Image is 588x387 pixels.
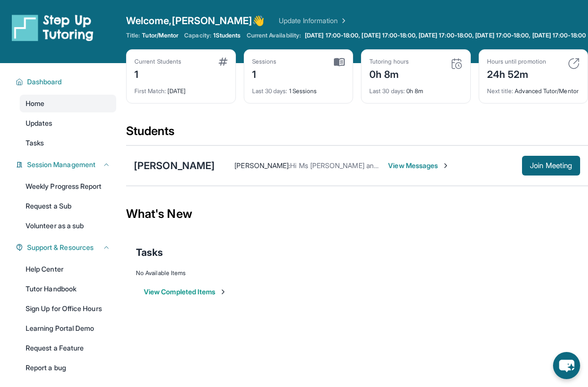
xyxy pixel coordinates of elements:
span: [PERSON_NAME] : [234,161,290,170]
a: Learning Portal Demo [20,319,116,337]
div: 24h 52m [487,66,546,81]
span: View Messages [388,161,450,171]
div: No Available Items [136,269,578,277]
span: Dashboard [27,77,62,87]
button: View Completed Items [144,287,227,297]
img: card [334,58,345,67]
span: Updates [26,118,53,128]
button: Join Meeting [522,156,580,176]
span: Home [26,99,44,108]
img: Chevron Right [338,16,348,26]
span: Tasks [26,138,44,148]
a: Tutor Handbook [20,280,116,298]
button: Session Management [23,160,110,170]
button: Dashboard [23,77,110,87]
div: [PERSON_NAME] [134,159,215,173]
span: Welcome, [PERSON_NAME] 👋 [126,14,265,28]
span: Next title : [487,87,514,95]
a: Tasks [20,134,116,152]
div: Students [126,123,588,145]
div: Sessions [252,58,277,66]
div: Current Students [134,58,181,66]
a: Weekly Progress Report [20,177,116,195]
a: [DATE] 17:00-18:00, [DATE] 17:00-18:00, [DATE] 17:00-18:00, [DATE] 17:00-18:00, [DATE] 17:00-18:00 [303,32,588,39]
div: 1 [252,66,277,81]
a: Volunteer as a sub [20,217,116,235]
span: Session Management [27,160,96,170]
img: logo [12,14,94,41]
span: Last 30 days : [369,87,405,95]
div: Advanced Tutor/Mentor [487,81,580,95]
a: Home [20,95,116,112]
img: Chevron-Right [442,162,450,170]
span: Title: [126,32,140,39]
span: Current Availability: [247,32,301,39]
button: Support & Resources [23,243,110,252]
span: Last 30 days : [252,87,288,95]
span: First Match : [134,87,166,95]
img: card [219,58,228,66]
img: card [568,58,580,70]
img: card [451,58,462,70]
a: Sign Up for Office Hours [20,300,116,317]
span: Tutor/Mentor [142,32,178,39]
div: Tutoring hours [369,58,409,66]
div: 1 Sessions [252,81,345,95]
span: Tasks [136,246,163,259]
div: [DATE] [134,81,228,95]
div: 0h 8m [369,81,462,95]
span: Capacity: [184,32,211,39]
a: Request a Sub [20,197,116,215]
span: Join Meeting [530,163,572,169]
span: 1 Students [213,32,241,39]
div: Hours until promotion [487,58,546,66]
a: Update Information [279,16,348,26]
a: Help Center [20,260,116,278]
span: Support & Resources [27,243,94,252]
a: Request a Feature [20,339,116,357]
div: What's New [126,192,588,236]
a: Report a bug [20,359,116,377]
div: 0h 8m [369,66,409,81]
a: Updates [20,114,116,132]
button: chat-button [553,352,580,379]
span: [DATE] 17:00-18:00, [DATE] 17:00-18:00, [DATE] 17:00-18:00, [DATE] 17:00-18:00, [DATE] 17:00-18:00 [305,32,586,39]
div: 1 [134,66,181,81]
